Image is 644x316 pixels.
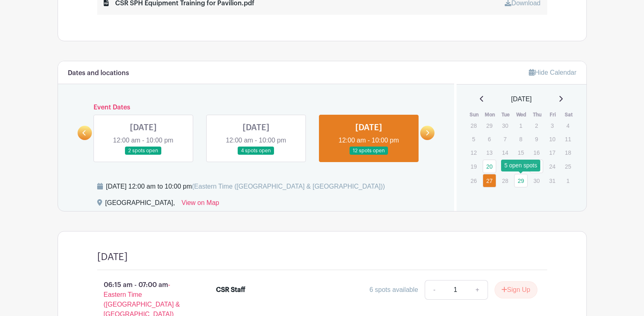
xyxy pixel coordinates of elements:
p: 8 [514,133,528,145]
a: 29 [514,174,528,187]
p: 30 [530,174,543,187]
p: 29 [483,119,496,132]
h4: [DATE] [97,251,128,263]
p: 1 [514,119,528,132]
th: Sat [561,111,577,119]
p: 6 [483,133,496,145]
a: + [467,280,488,300]
span: (Eastern Time ([GEOGRAPHIC_DATA] & [GEOGRAPHIC_DATA])) [192,183,385,190]
p: 17 [546,146,559,159]
p: 30 [498,119,512,132]
p: 16 [530,146,543,159]
p: 3 [546,119,559,132]
a: - [425,280,443,300]
a: Hide Calendar [529,69,576,76]
p: 4 [561,119,575,132]
th: Mon [482,111,498,119]
p: 2 [530,119,543,132]
p: 19 [467,160,480,173]
h6: Event Dates [92,104,421,111]
p: 21 [498,160,512,173]
p: 9 [530,133,543,145]
div: CSR Staff [216,285,245,295]
h6: Dates and locations [68,69,129,77]
p: 15 [514,146,528,159]
p: 14 [498,146,512,159]
p: 26 [467,174,480,187]
th: Sun [466,111,482,119]
div: [DATE] 12:00 am to 10:00 pm [106,182,385,191]
div: 5 open spots [501,160,540,171]
p: 13 [483,146,496,159]
span: [DATE] [511,94,532,104]
p: 25 [561,160,575,173]
p: 5 [467,133,480,145]
th: Fri [545,111,561,119]
p: 7 [498,133,512,145]
a: 27 [483,174,496,187]
th: Tue [498,111,514,119]
a: 20 [483,160,496,173]
p: 28 [498,174,512,187]
p: 11 [561,133,575,145]
p: 1 [561,174,575,187]
p: 12 [467,146,480,159]
button: Sign Up [495,281,537,298]
p: 28 [467,119,480,132]
a: View on Map [182,198,219,211]
p: 31 [546,174,559,187]
th: Wed [514,111,530,119]
th: Thu [529,111,545,119]
div: [GEOGRAPHIC_DATA], [105,198,175,211]
div: 6 spots available [370,285,418,295]
p: 24 [546,160,559,173]
p: 10 [546,133,559,145]
p: 18 [561,146,575,159]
